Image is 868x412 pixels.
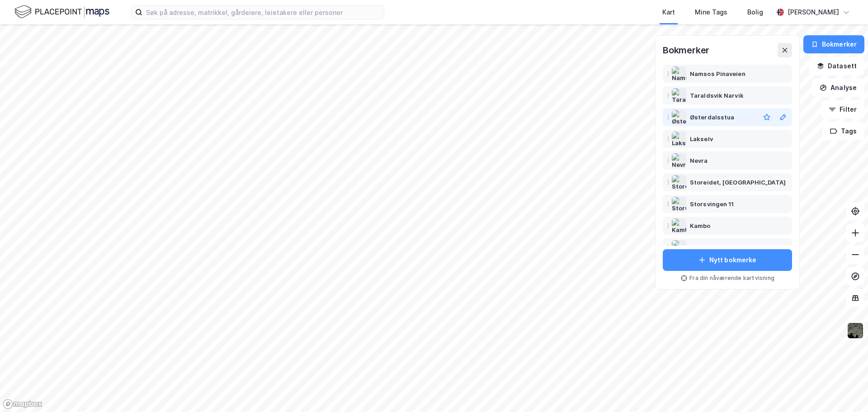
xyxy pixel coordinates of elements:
[690,242,717,253] div: Roa Torg
[672,132,686,146] img: Lakselv
[672,110,686,124] img: Østerdalsstua
[662,7,675,18] div: Kart
[3,399,42,409] a: Mapbox homepage
[823,369,868,412] div: Kontrollprogram for chat
[690,177,786,188] div: Storeidet, [GEOGRAPHIC_DATA]
[14,4,109,20] img: logo.f888ab2527a4732fd821a326f86c7f29.svg
[672,88,686,103] img: Taraldsvik Narvik
[672,153,686,168] img: Nevra
[847,322,864,339] img: 9k=
[672,66,686,81] img: Namsos Pinaveien
[663,275,792,282] div: Fra din nåværende kartvisning
[690,90,744,101] div: Taraldsvik Narvik
[747,7,763,18] div: Bolig
[690,220,711,231] div: Kambo
[663,249,792,271] button: Nytt bokmerke
[672,175,686,189] img: Storeidet, Leknes
[822,122,864,140] button: Tags
[690,68,745,79] div: Namsos Pinaveien
[809,57,864,75] button: Datasett
[663,43,709,57] div: Bokmerker
[690,112,734,123] div: Østerdalsstua
[823,369,868,412] iframe: Chat Widget
[690,155,708,166] div: Nevra
[690,199,734,209] div: Storsvingen 11
[812,79,864,97] button: Analyse
[672,240,686,255] img: Roa Torg
[690,133,713,144] div: Lakselv
[695,7,727,18] div: Mine Tags
[821,100,864,118] button: Filter
[672,197,686,211] img: Storsvingen 11
[672,218,686,233] img: Kambo
[142,5,384,19] input: Søk på adresse, matrikkel, gårdeiere, leietakere eller personer
[803,35,864,53] button: Bokmerker
[788,7,839,18] div: [PERSON_NAME]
